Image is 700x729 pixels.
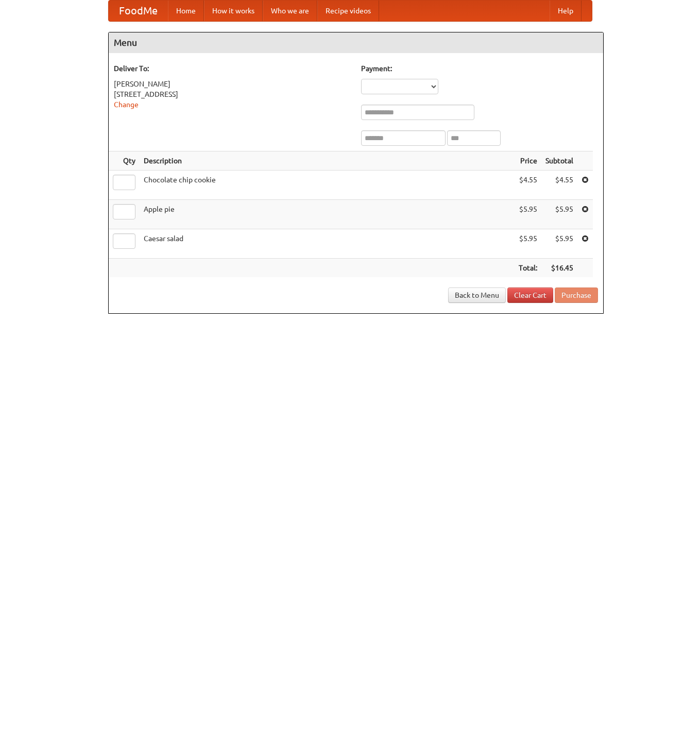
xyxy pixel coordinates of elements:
[140,151,515,171] th: Description
[515,171,541,200] td: $4.55
[204,1,263,21] a: How it works
[114,100,139,109] a: Change
[140,200,515,229] td: Apple pie
[515,151,541,171] th: Price
[541,171,577,200] td: $4.55
[515,200,541,229] td: $5.95
[168,1,204,21] a: Home
[550,1,582,21] a: Help
[541,200,577,229] td: $5.95
[114,63,351,74] h5: Deliver To:
[263,1,317,21] a: Who we are
[109,1,168,21] a: FoodMe
[140,171,515,200] td: Chocolate chip cookie
[555,287,598,303] button: Purchase
[541,229,577,259] td: $5.95
[317,1,379,21] a: Recipe videos
[109,151,140,171] th: Qty
[109,32,603,53] h4: Menu
[448,287,506,303] a: Back to Menu
[114,79,351,89] div: [PERSON_NAME]
[361,63,598,74] h5: Payment:
[515,259,541,278] th: Total:
[114,89,351,99] div: [STREET_ADDRESS]
[515,229,541,259] td: $5.95
[140,229,515,259] td: Caesar salad
[541,259,577,278] th: $16.45
[507,287,553,303] a: Clear Cart
[541,151,577,171] th: Subtotal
